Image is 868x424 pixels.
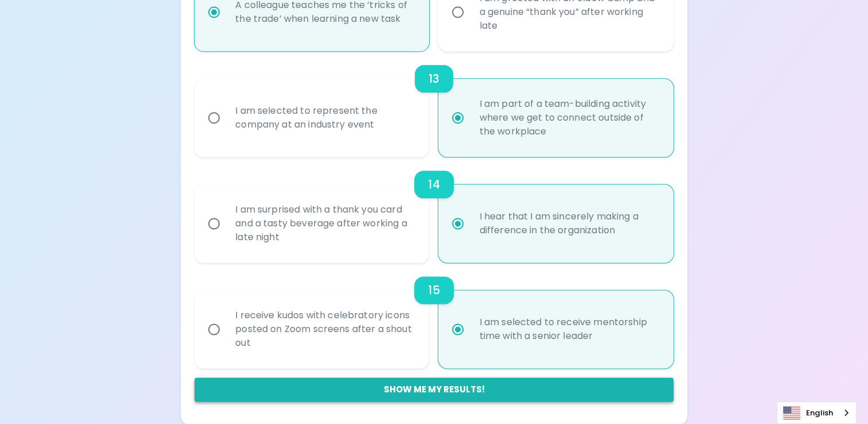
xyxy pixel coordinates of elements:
[429,70,439,88] h6: 13
[428,175,439,194] h6: 14
[777,402,856,423] a: English
[194,157,674,263] div: choice-group-check
[226,189,423,258] div: I am surprised with a thank you card and a tasty beverage after working a late night
[428,281,439,299] h6: 15
[226,90,423,145] div: I am selected to represent the company at an industry event
[194,51,674,157] div: choice-group-check
[194,377,674,402] button: Show me my results!
[470,196,667,251] div: I hear that I am sincerely making a difference in the organization
[226,295,423,364] div: I receive kudos with celebratory icons posted on Zoom screens after a shout out
[194,263,674,368] div: choice-group-check
[470,302,667,357] div: I am selected to receive mentorship time with a senior leader
[777,402,857,424] aside: Language selected: English
[470,83,667,152] div: I am part of a team-building activity where we get to connect outside of the workplace
[777,402,857,424] div: Language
